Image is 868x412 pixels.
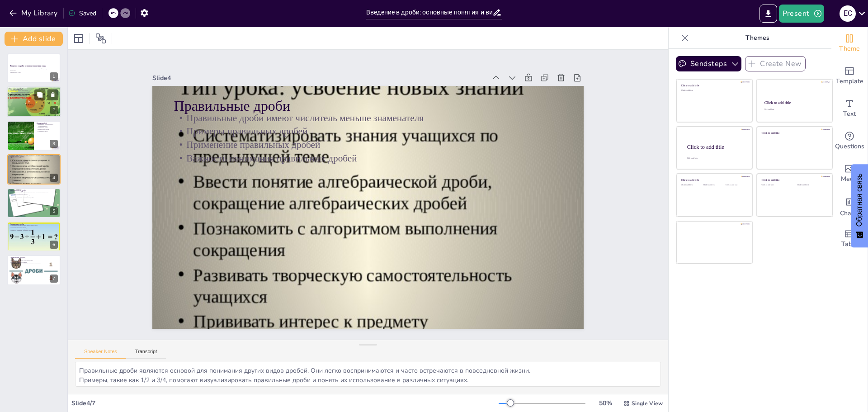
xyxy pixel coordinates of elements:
p: Неправильные дроби [37,128,58,130]
div: 1 [50,72,58,81]
p: Правильные дроби имеют числитель меньше знаменателя [10,157,58,159]
div: Click to add title [764,100,825,105]
p: Дроби в повседневной жизни [10,258,58,260]
div: 3 [50,140,58,148]
div: 3 [7,121,61,151]
p: Применение правильных дробей [197,81,570,214]
button: Transcript [126,349,166,359]
div: 6 [50,241,58,249]
p: Примеры смешанных дробей [10,226,58,228]
span: Charts [840,208,859,218]
input: Insert title [366,6,492,19]
p: Преобразование неправильных дробей в смешанные [10,195,58,197]
p: Важность понимания неправильных дробей [10,197,58,199]
p: Правильные дроби имеют числитель меньше знаменателя [205,55,578,188]
button: Export to PowerPoint [759,5,777,23]
button: Duplicate Slide [34,90,45,100]
div: Add a table [831,223,868,255]
p: Дробь представляет часть целого [9,90,58,92]
p: Что такое дробь? [9,88,58,91]
button: Speaker Notes [75,349,126,359]
font: Обратная связь [855,174,863,227]
span: Template [836,76,863,86]
div: Click to add text [703,184,724,186]
div: 2 [50,106,58,114]
div: Click to add text [681,184,702,186]
div: 1 [7,53,61,83]
div: Click to add title [762,179,826,182]
p: Themes [692,27,822,49]
p: Примеры правильных дробей [10,159,58,161]
div: Click to add text [797,184,826,186]
span: Theme [839,44,860,54]
p: Эта презентация познакомит вас с основными понятиями дробей, их видами и применением в математике. [10,68,58,71]
span: Single View [632,400,663,407]
div: Click to add title [762,131,826,134]
div: Add ready made slides [831,60,868,92]
div: Add images, graphics, shapes or video [831,157,868,190]
p: Примеры правильных дробей [201,68,574,201]
p: Важность дробей для улучшения математических навыков [10,263,58,265]
p: Смешанные дроби [37,130,58,132]
p: Применение правильных дробей [10,161,58,162]
div: 5 [50,207,58,215]
button: Обратная связь - Показать опрос [851,165,868,248]
div: Change the overall theme [831,27,868,60]
p: Неправильные дроби [10,189,58,192]
p: Применение дробей [10,256,58,259]
p: Неправильные дроби имеют числитель больше или равный знаменателю [10,192,58,194]
p: Важность дробей в математике [9,95,58,97]
div: Click to add title [681,179,746,182]
p: Дробь состоит из числителя и знаменателя [9,92,58,94]
span: Text [843,109,856,119]
div: 2 [7,87,61,118]
div: Add charts and graphs [831,190,868,223]
p: Смешанные дроби [10,223,58,226]
div: Click to add text [764,109,824,111]
p: Примеры дробей в повседневной жизни [9,93,58,95]
div: Saved [68,9,96,18]
div: Slide 4 [198,13,518,124]
div: Add text boxes [831,92,868,125]
span: Position [95,33,106,44]
p: Важность понимания правильных дробей [193,94,566,227]
div: Slide 4 / 7 [71,399,499,407]
div: 4 [50,174,58,182]
span: Questions [835,142,864,152]
p: Правильные дроби [208,41,583,180]
p: Примеры неправильных дробей [10,193,58,195]
p: Правильные дроби [37,127,58,129]
button: My Library [7,6,61,20]
div: Click to add body [687,157,744,159]
p: Generated with [URL] [10,71,58,73]
div: Click to add text [681,90,746,92]
button: Present [779,5,824,23]
div: Click to add text [762,184,790,186]
div: 7 [7,255,61,285]
button: Create New [745,56,806,71]
p: Управление ресурсами с помощью дробей [10,260,58,262]
p: Важность понимания смешанных дробей [10,230,58,232]
p: Правильные, неправильные и смешанные дроби [37,123,58,127]
div: 6 [7,222,61,251]
div: Click to add text [726,184,746,186]
p: Применение смешанных дробей [10,228,58,230]
p: Важность понимания правильных дробей [10,162,58,164]
div: Layout [71,31,86,46]
div: 7 [50,275,58,283]
span: Media [841,174,859,184]
div: Click to add title [681,84,746,87]
div: Click to add title [687,143,745,150]
button: Delete Slide [47,90,58,100]
div: Е С [840,5,856,22]
div: 5 [7,188,61,218]
p: Правильные дроби [10,156,58,158]
p: Дроби в кулинарии и финансах [10,262,58,264]
textarea: Правильные дроби являются основой для понимания других видов дробей. Они легко воспринимаются и ч... [75,362,661,387]
button: Add slide [5,32,63,46]
p: Виды дробей [37,122,58,125]
button: Е С [840,5,856,23]
div: Get real-time input from your audience [831,125,868,157]
div: 4 [7,154,61,184]
p: Смешанные дроби состоят из целого числа и дроби [10,225,58,227]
